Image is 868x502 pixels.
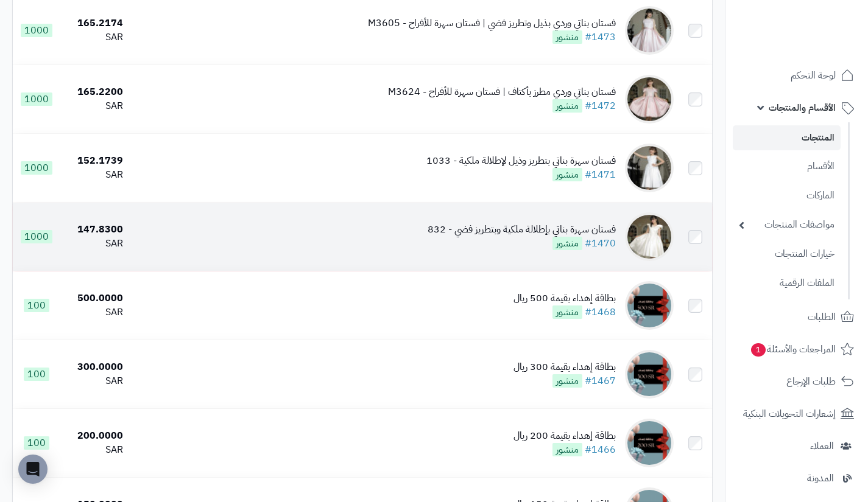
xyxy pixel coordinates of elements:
[733,270,841,296] a: الملفات الرقمية
[388,85,616,99] div: فستان بناتي وردي مطرز بأكتاف | فستان سهرة للأفراح - M3624
[750,341,836,358] span: المراجعات والأسئلة
[65,99,123,113] div: SAR
[769,99,836,116] span: الأقسام والمنتجات
[733,464,861,493] a: المدونة
[65,374,123,388] div: SAR
[585,305,616,319] a: #1468
[585,30,616,44] a: #1473
[65,429,123,443] div: 200.0000
[585,236,616,251] a: #1470
[733,61,861,90] a: لوحة التحكم
[552,168,582,181] span: منشور
[24,299,49,312] span: 100
[585,442,616,457] a: #1466
[786,373,836,390] span: طلبات الإرجاع
[21,230,52,243] span: 1000
[625,350,674,399] img: بطاقة إهداء بقيمة 300 ريال
[65,223,123,237] div: 147.8300
[585,167,616,182] a: #1471
[552,237,582,250] span: منشور
[808,309,836,326] span: الطلبات
[18,455,48,484] div: Open Intercom Messenger
[733,241,841,267] a: خيارات المنتجات
[733,399,861,428] a: إشعارات التحويلات البنكية
[733,183,841,209] a: الماركات
[65,154,123,168] div: 152.1739
[65,291,123,305] div: 500.0000
[733,153,841,180] a: الأقسام
[625,6,674,55] img: فستان بناتي وردي بذيل وتطريز فضي | فستان سهرة للأفراح - M3605
[552,30,582,44] span: منشور
[24,368,49,381] span: 100
[625,75,674,124] img: فستان بناتي وردي مطرز بأكتاف | فستان سهرة للأفراح - M3624
[807,470,834,487] span: المدونة
[65,85,123,99] div: 165.2200
[552,99,582,113] span: منشور
[585,374,616,388] a: #1467
[65,305,123,319] div: SAR
[733,367,861,396] a: طلبات الإرجاع
[513,429,616,443] div: بطاقة إهداء بقيمة 200 ريال
[65,168,123,182] div: SAR
[733,125,841,150] a: المنتجات
[785,34,856,60] img: logo-2.png
[625,144,674,192] img: فستان سهرة بناتي بتطريز وذيل لإطلالة ملكية - 1033
[513,360,616,374] div: بطاقة إهداء بقيمة 300 ريال
[733,302,861,332] a: الطلبات
[428,223,616,237] div: فستان سهرة بناتي بإطلالة ملكية وبتطريز فضي - 832
[426,154,616,168] div: فستان سهرة بناتي بتطريز وذيل لإطلالة ملكية - 1033
[21,24,52,37] span: 1000
[733,335,861,364] a: المراجعات والأسئلة1
[552,443,582,456] span: منشور
[513,291,616,305] div: بطاقة إهداء بقيمة 500 ريال
[743,405,836,422] span: إشعارات التحويلات البنكية
[625,419,674,467] img: بطاقة إهداء بقيمة 200 ريال
[810,438,834,455] span: العملاء
[625,281,674,330] img: بطاقة إهداء بقيمة 500 ريال
[733,431,861,461] a: العملاء
[21,92,52,106] span: 1000
[552,374,582,388] span: منشور
[751,343,766,357] span: 1
[65,443,123,457] div: SAR
[21,161,52,175] span: 1000
[65,237,123,251] div: SAR
[65,30,123,44] div: SAR
[791,67,836,84] span: لوحة التحكم
[65,16,123,30] div: 165.2174
[733,212,841,238] a: مواصفات المنتجات
[625,212,674,261] img: فستان سهرة بناتي بإطلالة ملكية وبتطريز فضي - 832
[368,16,616,30] div: فستان بناتي وردي بذيل وتطريز فضي | فستان سهرة للأفراح - M3605
[585,99,616,113] a: #1472
[24,436,49,450] span: 100
[552,305,582,319] span: منشور
[65,360,123,374] div: 300.0000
